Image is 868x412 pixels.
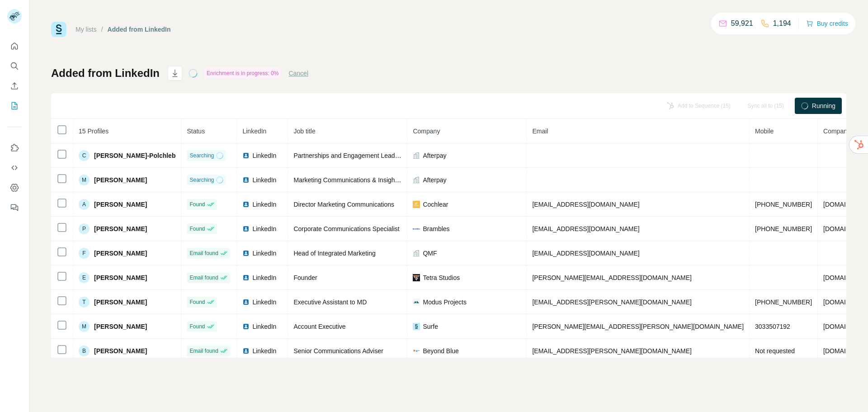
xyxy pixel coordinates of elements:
span: LinkedIn [252,224,276,233]
img: company-logo [413,274,420,281]
span: LinkedIn [252,200,276,209]
span: LinkedIn [252,249,276,258]
div: A [79,199,90,210]
div: T [79,297,90,308]
button: Dashboard [7,180,22,196]
span: Executive Assistant to MD [293,298,367,306]
span: [PERSON_NAME] [94,224,147,233]
button: Feedback [7,199,22,216]
span: [PERSON_NAME] [94,298,147,307]
img: LinkedIn logo [242,323,250,330]
img: LinkedIn logo [242,201,250,208]
span: [EMAIL_ADDRESS][PERSON_NAME][DOMAIN_NAME] [532,298,691,306]
span: LinkedIn [252,175,276,185]
span: Job title [293,128,315,135]
img: LinkedIn logo [242,274,250,281]
img: LinkedIn logo [242,347,250,355]
span: Director Marketing Communications [293,201,394,208]
div: E [79,272,90,283]
span: LinkedIn [252,298,276,307]
span: [PERSON_NAME] [94,322,147,331]
span: Afterpay [423,151,446,160]
div: C [79,150,90,161]
span: [PHONE_NUMBER] [755,201,812,208]
span: Email found [189,249,218,257]
span: Partnerships and Engagement Lead APAC [293,152,413,159]
span: Beyond Blue [423,346,458,355]
span: Searching [189,152,214,160]
span: [EMAIL_ADDRESS][PERSON_NAME][DOMAIN_NAME] [532,347,691,355]
span: LinkedIn [252,151,276,160]
img: company-logo [413,298,420,306]
span: Modus Projects [423,298,466,307]
span: [PERSON_NAME] [94,175,147,185]
span: QMF [423,249,437,258]
span: Afterpay [423,175,446,185]
span: Found [189,322,205,331]
span: Status [187,128,205,135]
span: Senior Communications Adviser [293,347,383,355]
span: Head of Integrated Marketing [293,250,375,257]
span: [PERSON_NAME][EMAIL_ADDRESS][DOMAIN_NAME] [532,274,691,281]
img: company-logo [413,347,420,355]
div: M [79,175,90,185]
img: Surfe Logo [51,22,66,37]
span: Found [189,200,205,208]
span: [EMAIL_ADDRESS][DOMAIN_NAME] [532,250,639,257]
span: Surfe [423,322,438,331]
span: [EMAIL_ADDRESS][DOMAIN_NAME] [532,201,639,208]
button: My lists [7,98,22,114]
img: LinkedIn logo [242,152,250,159]
div: P [79,223,90,234]
span: Email [532,128,548,135]
span: 3033507192 [755,323,790,330]
div: Added from LinkedIn [108,25,171,34]
span: [PERSON_NAME] [94,249,147,258]
span: [PERSON_NAME] [94,346,147,355]
span: LinkedIn [252,346,276,355]
span: [PHONE_NUMBER] [755,298,812,306]
span: Searching [189,176,214,184]
span: Company [413,128,440,135]
span: Found [189,298,205,306]
button: Search [7,58,22,74]
h1: Added from LinkedIn [51,66,160,81]
span: Email found [189,347,218,355]
div: F [79,248,90,259]
p: 59,921 [731,18,753,29]
img: LinkedIn logo [242,250,250,257]
span: [PERSON_NAME]-Polchleb [94,151,175,160]
button: Cancel [288,69,308,78]
div: M [79,321,90,332]
span: [EMAIL_ADDRESS][DOMAIN_NAME] [532,225,639,232]
button: Quick start [7,38,22,54]
span: LinkedIn [252,273,276,282]
div: Enrichment is in progress: 0% [204,68,281,79]
span: Cochlear [423,200,448,209]
p: 1,194 [773,18,791,29]
span: [PHONE_NUMBER] [755,225,812,232]
span: Brambles [423,224,449,233]
span: Account Executive [293,323,345,330]
span: [PERSON_NAME] [94,200,147,209]
span: Found [189,225,205,233]
span: Marketing Communications & Insights Director [293,176,424,184]
span: Email found [189,274,218,282]
span: LinkedIn [242,128,266,135]
button: Use Surfe API [7,160,22,176]
button: Use Surfe on LinkedIn [7,140,22,156]
span: Running [812,101,835,110]
span: Corporate Communications Specialist [293,225,399,232]
button: Buy credits [806,17,848,30]
span: Not requested [755,347,795,355]
img: company-logo [413,225,420,232]
span: [PERSON_NAME] [94,273,147,282]
img: LinkedIn logo [242,298,250,306]
span: Founder [293,274,317,281]
span: Tetra Studios [423,273,460,282]
span: 15 Profiles [79,128,108,135]
span: Mobile [755,128,774,135]
button: Enrich CSV [7,78,22,94]
div: B [79,346,90,356]
a: My lists [75,26,97,33]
